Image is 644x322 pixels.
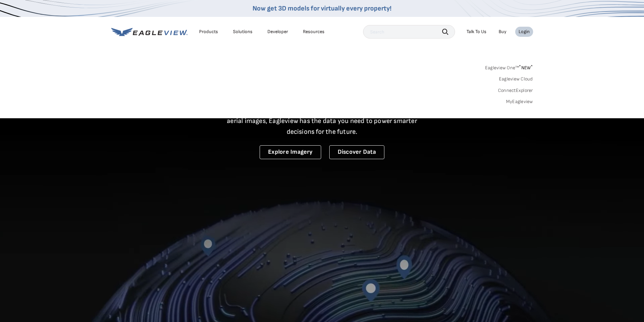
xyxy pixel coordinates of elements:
a: Eagleview One™*NEW* [485,63,533,71]
a: Explore Imagery [260,145,321,159]
div: Resources [303,29,325,35]
div: Talk To Us [467,29,486,35]
span: NEW [519,65,533,71]
a: ConnectExplorer [498,88,533,94]
div: Login [519,29,530,35]
div: Solutions [233,29,253,35]
div: Products [199,29,218,35]
a: Now get 3D models for virtually every property! [253,4,391,13]
p: A new era starts here. Built on more than 3.5 billion high-resolution aerial images, Eagleview ha... [219,105,426,137]
a: MyEagleview [506,99,533,105]
a: Eagleview Cloud [499,76,533,82]
input: Search [363,25,455,39]
a: Developer [267,29,288,35]
a: Buy [499,29,506,35]
a: Discover Data [329,145,384,159]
